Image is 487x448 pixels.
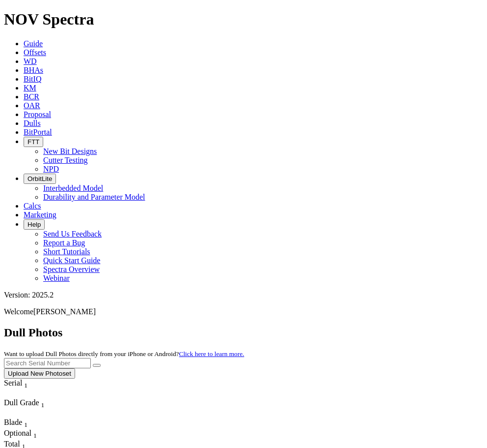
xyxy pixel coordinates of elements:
[4,307,483,316] p: Welcome
[4,379,46,389] div: Serial Sort None
[24,137,43,147] button: FTT
[43,247,90,256] a: Short Tutorials
[43,147,97,155] a: New Bit Designs
[24,119,41,127] a: Dulls
[4,409,73,418] div: Column Menu
[24,128,52,136] a: BitPortal
[43,274,70,282] a: Webinar
[43,239,85,247] a: Report a Bug
[22,440,26,448] span: Sort None
[4,350,244,358] small: Want to upload Dull Photos directly from your iPhone or Android?
[4,398,73,409] div: Dull Grade Sort None
[24,219,45,230] button: Help
[4,418,38,429] div: Blade Sort None
[33,307,96,316] span: [PERSON_NAME]
[4,379,22,387] span: Serial
[24,379,27,387] span: Sort None
[24,57,37,65] a: WD
[4,429,31,437] span: Optional
[24,174,56,184] button: OrbitLite
[4,358,91,368] input: Search Serial Number
[24,418,27,426] span: Sort None
[24,382,27,389] sub: 1
[41,398,45,407] span: Sort None
[4,326,483,339] h2: Dull Photos
[43,193,145,201] a: Durability and Parameter Model
[4,368,75,379] button: Upload New Photoset
[24,92,39,101] a: BCR
[33,429,37,437] span: Sort None
[43,165,59,173] a: NPD
[24,421,27,428] sub: 1
[41,401,45,409] sub: 1
[24,101,40,110] a: OAR
[4,389,46,398] div: Column Menu
[33,432,37,439] sub: 1
[24,48,46,57] a: Offsets
[43,230,102,238] a: Send Us Feedback
[4,429,38,440] div: Optional Sort None
[43,156,88,164] a: Cutter Testing
[4,398,73,418] div: Sort None
[43,265,100,273] a: Spectra Overview
[43,256,100,265] a: Quick Start Guide
[4,379,46,398] div: Sort None
[24,110,51,119] a: Proposal
[24,39,43,48] a: Guide
[4,418,22,426] span: Blade
[4,440,20,448] span: Total
[24,75,41,83] a: BitIQ
[24,66,43,74] a: BHAs
[4,398,39,407] span: Dull Grade
[27,221,41,228] span: Help
[27,138,39,146] span: FTT
[4,429,38,440] div: Sort None
[4,291,483,299] div: Version: 2025.2
[43,184,103,192] a: Interbedded Model
[4,10,483,29] h1: NOV Spectra
[24,202,41,210] a: Calcs
[4,418,38,429] div: Sort None
[27,175,52,182] span: OrbitLite
[179,350,244,358] a: Click here to learn more.
[24,84,36,92] a: KM
[24,210,56,219] a: Marketing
